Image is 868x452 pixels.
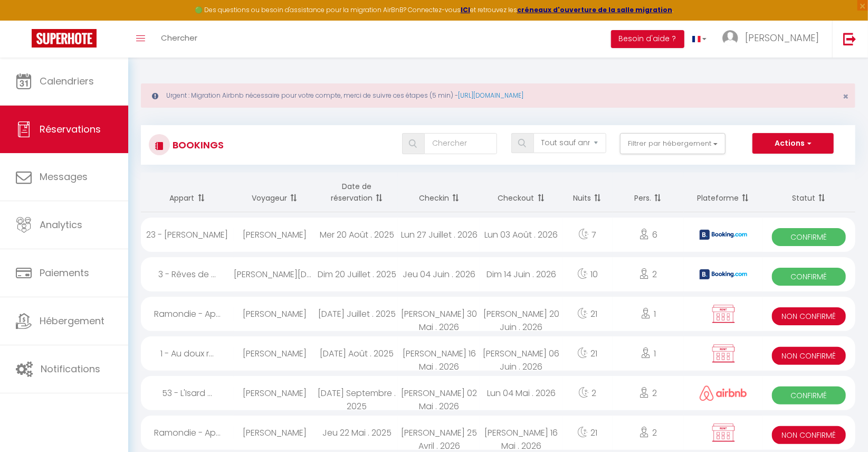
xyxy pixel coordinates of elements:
[316,173,398,212] th: Sort by booking date
[843,32,856,45] img: logout
[458,91,523,100] a: [URL][DOMAIN_NAME]
[141,83,855,108] div: Urgent : Migration Airbnb nécessaire pour votre compte, merci de suivre ces étapes (5 min) -
[752,133,834,154] button: Actions
[8,4,40,36] button: Ouvrir le widget de chat LiveChat
[611,30,684,48] button: Besoin d'aide ?
[141,173,234,212] th: Sort by rentals
[762,173,855,212] th: Sort by status
[480,173,562,212] th: Sort by checkout
[613,173,684,212] th: Sort by people
[714,21,832,58] a: ... [PERSON_NAME]
[722,30,738,46] img: ...
[40,170,88,183] span: Messages
[170,133,224,157] h3: Bookings
[40,74,94,88] span: Calendriers
[40,314,104,327] span: Hébergement
[40,218,82,231] span: Analytics
[41,362,100,375] span: Notifications
[234,173,316,212] th: Sort by guest
[398,173,480,212] th: Sort by checkin
[32,29,97,48] img: Super Booking
[517,5,672,14] a: créneaux d'ouverture de la salle migration
[620,133,726,154] button: Filtrer par hébergement
[40,123,101,136] span: Réservations
[424,133,497,154] input: Chercher
[161,32,197,43] span: Chercher
[40,266,89,279] span: Paiements
[153,21,205,58] a: Chercher
[684,173,762,212] th: Sort by channel
[461,5,470,14] a: ICI
[843,92,848,101] button: Close
[843,90,848,103] span: ×
[562,173,613,212] th: Sort by nights
[745,31,819,44] span: [PERSON_NAME]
